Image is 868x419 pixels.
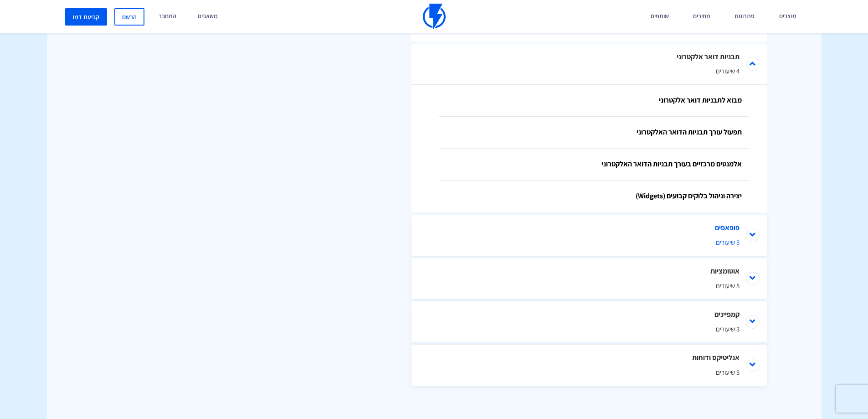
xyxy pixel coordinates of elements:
a: תפעול עורך תבניות הדואר האלקטרוני [439,117,749,149]
li: אוטומציות [411,258,767,299]
li: פופאפים [411,215,767,256]
span: 5 שיעורים [439,281,740,290]
span: 3 שיעורים [439,238,740,247]
a: קביעת דמו [65,8,107,26]
li: תבניות דואר אלקטרוני [411,44,767,85]
span: 3 שיעורים [439,324,740,334]
span: 4 שיעורים [439,66,740,76]
a: אלמנטים מרכזיים בעורך תבניות הדואר האלקטרוני [439,149,749,181]
a: יצירה וניהול בלוקים קבועים (Widgets) [439,181,749,212]
a: הרשם [114,8,144,26]
span: 5 שיעורים [439,367,740,377]
a: מבוא לתבניות דואר אלקטרוני [439,85,749,117]
li: אנליטיקס ודוחות [411,345,767,386]
li: קמפיינים [411,301,767,342]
